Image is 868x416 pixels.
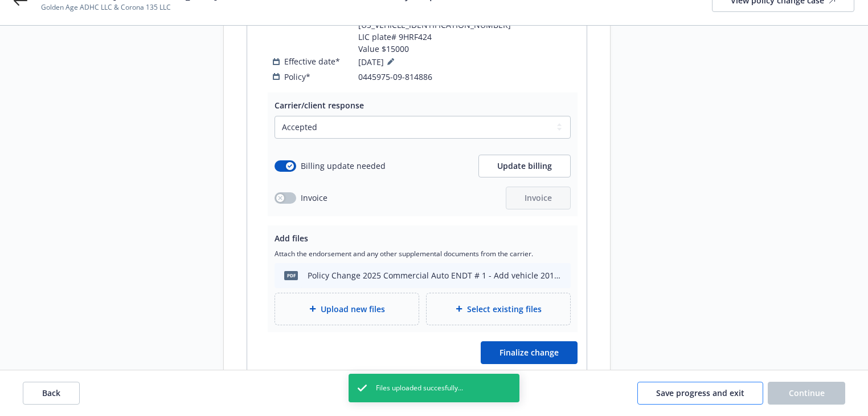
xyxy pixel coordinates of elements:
[321,303,385,315] span: Upload new files
[481,341,578,364] button: Finalize change
[301,160,386,172] span: Billing update needed
[275,249,571,259] span: Attach the endorsement and any other supplemental documents from the carrier.
[275,100,364,111] span: Carrier/client response
[506,187,571,209] button: Invoice
[499,347,559,358] span: Finalize change
[497,160,552,171] span: Update billing
[275,293,419,325] div: Upload new files
[525,192,552,203] span: Invoice
[656,387,744,398] span: Save progress and exit
[284,55,340,67] span: Effective date*
[789,387,825,398] span: Continue
[42,387,60,398] span: Back
[275,233,308,244] span: Add files
[467,303,542,315] span: Select existing files
[376,383,463,393] span: Files uploaded succesfully...
[768,382,845,405] button: Continue
[23,382,80,405] button: Back
[284,71,310,83] span: Policy*
[478,155,571,177] button: Update billing
[284,271,298,280] span: pdf
[358,71,432,83] span: 0445975-09-814886
[358,55,398,68] span: [DATE]
[41,2,516,13] span: Golden Age ADHC LLC & Corona 135 LLC
[301,192,327,204] span: Invoice
[426,293,571,325] div: Select existing files
[308,269,562,281] div: Policy Change 2025 Commercial Auto ENDT # 1 - Add vehicle 2018 chrysler pacifica, Vin# 7781.pdf
[637,382,763,405] button: Save progress and exit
